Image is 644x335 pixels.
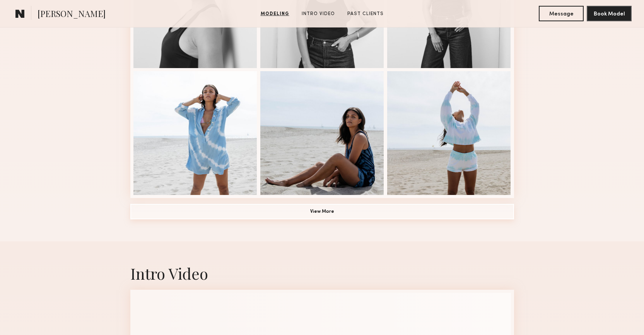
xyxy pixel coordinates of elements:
button: Book Model [587,6,632,21]
button: View More [130,204,514,219]
a: Modeling [258,10,292,17]
span: [PERSON_NAME] [38,8,106,21]
a: Past Clients [344,10,387,17]
a: Intro Video [299,10,338,17]
a: Book Model [587,10,632,17]
div: Intro Video [130,263,514,284]
button: Message [539,6,584,21]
